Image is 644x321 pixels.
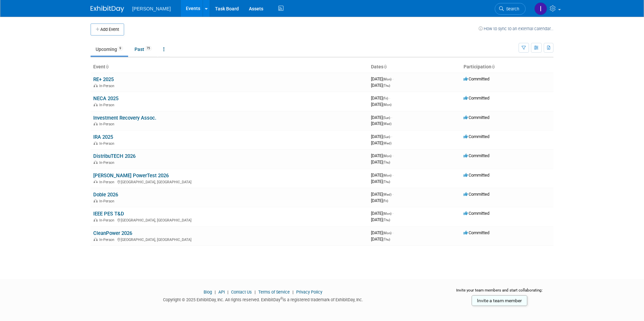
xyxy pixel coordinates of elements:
[392,76,393,81] span: -
[94,160,98,164] img: In-Person Event
[389,95,390,101] span: -
[371,83,390,88] span: [DATE]
[383,84,390,87] span: (Thu)
[296,290,322,295] a: Privacy Policy
[93,76,114,82] a: RE+ 2025
[392,192,393,197] span: -
[383,64,387,69] a: Sort by Start Date
[91,6,124,12] img: ExhibitDay
[383,77,391,81] span: (Mon)
[464,115,489,120] span: Committed
[383,231,391,235] span: (Mon)
[253,290,257,295] span: |
[93,173,169,179] a: [PERSON_NAME] PowerTest 2026
[445,287,554,298] div: Invite your team members and start collaborating:
[132,6,171,11] span: [PERSON_NAME]
[94,218,98,221] img: In-Person Event
[383,154,391,158] span: (Mon)
[391,134,392,139] span: -
[371,102,391,107] span: [DATE]
[93,217,366,222] div: [GEOGRAPHIC_DATA], [GEOGRAPHIC_DATA]
[371,115,392,120] span: [DATE]
[91,61,368,73] th: Event
[371,198,388,203] span: [DATE]
[383,218,390,222] span: (Thu)
[392,173,393,178] span: -
[93,153,136,159] a: DistribuTECH 2026
[383,116,390,120] span: (Sun)
[383,238,390,241] span: (Thu)
[371,140,391,145] span: [DATE]
[99,180,116,184] span: In-Person
[371,159,390,165] span: [DATE]
[145,46,152,51] span: 75
[464,173,489,178] span: Committed
[495,3,526,15] a: Search
[383,103,391,107] span: (Mon)
[383,180,390,184] span: (Thu)
[464,192,489,197] span: Committed
[383,199,388,203] span: (Fri)
[231,290,252,295] a: Contact Us
[371,192,393,197] span: [DATE]
[371,121,391,126] span: [DATE]
[258,290,290,295] a: Terms of Service
[464,76,489,81] span: Committed
[204,290,212,295] a: Blog
[472,295,527,306] a: Invite a team member
[280,297,283,300] sup: ®
[371,211,393,216] span: [DATE]
[464,153,489,158] span: Committed
[91,23,124,36] button: Add Event
[371,153,393,158] span: [DATE]
[93,211,124,217] a: IEEE PES T&D
[99,84,116,88] span: In-Person
[371,173,393,178] span: [DATE]
[464,211,489,216] span: Committed
[94,103,98,106] img: In-Person Event
[368,61,461,73] th: Dates
[99,238,116,242] span: In-Person
[129,43,157,56] a: Past75
[94,180,98,183] img: In-Person Event
[392,230,393,235] span: -
[392,211,393,216] span: -
[99,218,116,222] span: In-Person
[464,230,489,235] span: Committed
[105,64,109,69] a: Sort by Event Name
[461,61,553,73] th: Participation
[99,141,116,146] span: In-Person
[383,141,391,145] span: (Wed)
[371,230,393,235] span: [DATE]
[391,115,392,120] span: -
[383,97,388,100] span: (Fri)
[93,179,366,184] div: [GEOGRAPHIC_DATA], [GEOGRAPHIC_DATA]
[93,237,366,242] div: [GEOGRAPHIC_DATA], [GEOGRAPHIC_DATA]
[392,153,393,158] span: -
[371,134,392,139] span: [DATE]
[93,134,113,140] a: IRA 2025
[94,141,98,145] img: In-Person Event
[464,134,489,139] span: Committed
[504,6,519,11] span: Search
[383,160,390,164] span: (Thu)
[94,199,98,202] img: In-Person Event
[383,193,391,196] span: (Wed)
[93,230,132,236] a: CleanPower 2026
[99,199,116,203] span: In-Person
[94,238,98,241] img: In-Person Event
[226,290,230,295] span: |
[93,192,118,198] a: Doble 2026
[93,95,118,102] a: NECA 2025
[383,212,391,215] span: (Mon)
[371,179,390,184] span: [DATE]
[94,122,98,125] img: In-Person Event
[371,95,390,101] span: [DATE]
[383,122,391,126] span: (Wed)
[99,103,116,107] span: In-Person
[371,237,390,242] span: [DATE]
[464,95,489,101] span: Committed
[491,64,495,69] a: Sort by Participation Type
[218,290,225,295] a: API
[99,122,116,126] span: In-Person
